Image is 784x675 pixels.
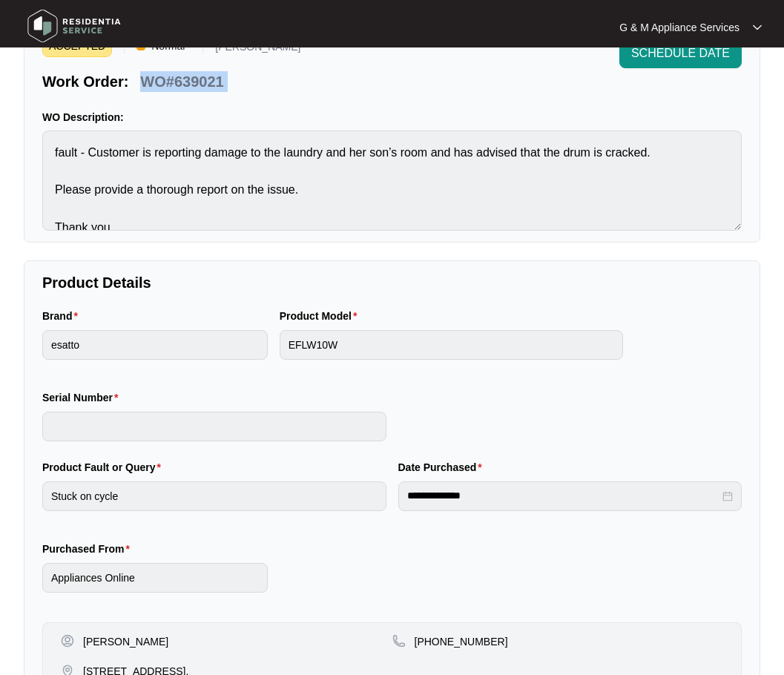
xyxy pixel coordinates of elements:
[42,460,167,475] label: Product Fault or Query
[398,460,488,475] label: Date Purchased
[42,412,386,441] input: Serial Number
[42,110,742,125] p: WO Description:
[61,634,74,648] img: user-pin
[22,4,126,48] img: residentia service logo
[415,634,508,649] p: [PHONE_NUMBER]
[42,390,124,405] label: Serial Number
[631,45,730,62] span: SCHEDULE DATE
[42,563,268,593] input: Purchased From
[42,330,268,360] input: Brand
[42,541,136,556] label: Purchased From
[619,39,742,68] button: SCHEDULE DATE
[280,330,624,360] input: Product Model
[392,634,406,648] img: map-pin
[407,488,720,504] input: Date Purchased
[42,131,742,231] textarea: fault - Customer is reporting damage to the laundry and her son’s room and has advised that the d...
[42,309,84,323] label: Brand
[42,71,128,92] p: Work Order:
[42,481,386,511] input: Product Fault or Query
[42,272,742,293] p: Product Details
[280,309,363,323] label: Product Model
[753,24,762,31] img: dropdown arrow
[619,20,739,35] p: G & M Appliance Services
[140,71,223,92] p: WO#639021
[83,634,168,649] p: [PERSON_NAME]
